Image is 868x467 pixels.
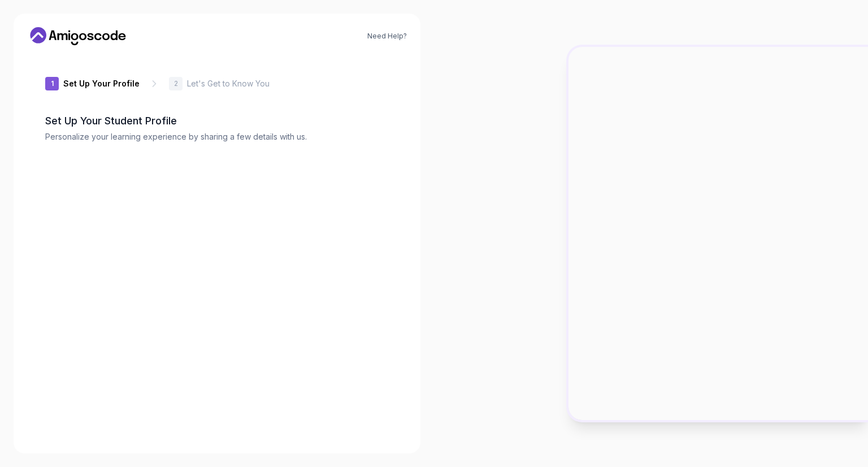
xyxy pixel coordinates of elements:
p: Let's Get to Know You [187,78,270,89]
p: Personalize your learning experience by sharing a few details with us. [45,131,389,142]
a: Need Help? [367,32,407,41]
p: Set Up Your Profile [63,78,140,89]
h2: Set Up Your Student Profile [45,113,389,129]
p: 1 [51,80,54,87]
a: Home link [27,27,129,45]
p: 2 [174,80,178,87]
img: Amigoscode Dashboard [568,47,868,421]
